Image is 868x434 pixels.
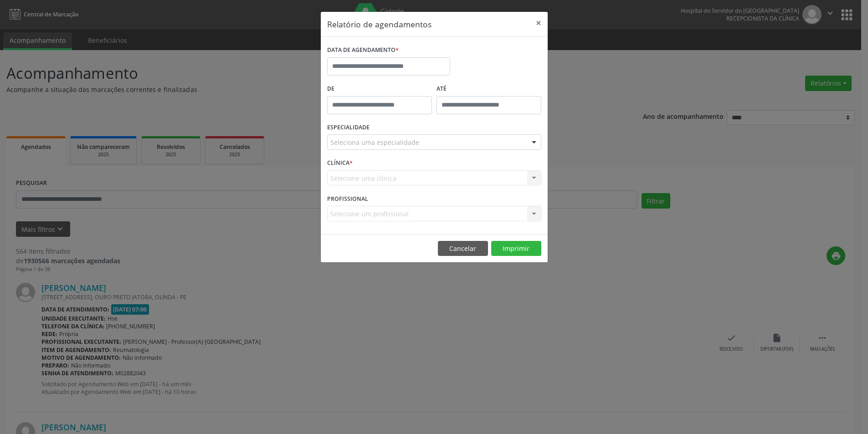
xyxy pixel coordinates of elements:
[327,121,370,135] label: ESPECIALIDADE
[437,82,541,96] label: ATÉ
[327,18,431,30] h5: Relatório de agendamentos
[327,82,432,96] label: De
[327,192,368,206] label: PROFISSIONAL
[438,241,488,256] button: Cancelar
[491,241,541,256] button: Imprimir
[327,43,399,57] label: DATA DE AGENDAMENTO
[327,156,353,170] label: CLÍNICA
[330,138,419,147] span: Seleciona uma especialidade
[529,12,548,34] button: Close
